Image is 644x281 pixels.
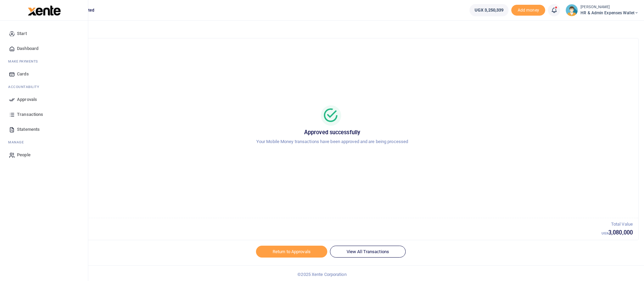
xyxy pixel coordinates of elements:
li: M [5,137,82,147]
h5: 6 [32,229,602,236]
span: Add money [511,5,545,16]
a: Start [5,26,82,41]
p: Total Transactions [32,221,602,228]
a: Dashboard [5,41,82,56]
span: anage [12,140,24,145]
li: Ac [5,82,82,92]
a: Return to Approvals [256,246,327,257]
a: Transactions [5,107,82,122]
a: Add money [511,7,545,12]
span: HR & Admin Expenses Wallet [581,10,639,16]
li: M [5,56,82,67]
h5: Approved successfully [34,129,630,136]
small: [PERSON_NAME] [581,4,639,10]
img: logo-large [28,5,61,16]
a: logo-small logo-large logo-large [27,7,61,13]
small: UGX [602,231,608,235]
p: Total Value [602,221,633,228]
a: View All Transactions [330,246,406,257]
a: UGX 3,250,339 [470,4,509,16]
li: Toup your wallet [511,5,545,16]
span: Start [17,30,27,37]
p: Your Mobile Money transactions have been approved and are being processed [34,138,630,145]
span: Dashboard [17,45,38,52]
a: Cards [5,67,82,82]
li: Wallet ballance [467,4,511,16]
span: UGX 3,250,339 [475,7,503,14]
span: Statements [17,126,40,133]
span: ake Payments [12,59,38,64]
a: Statements [5,122,82,137]
span: countability [13,84,39,89]
span: Cards [17,71,29,77]
h5: 3,080,000 [602,229,633,236]
span: Approvals [17,96,37,103]
a: profile-user [PERSON_NAME] HR & Admin Expenses Wallet [566,4,639,16]
a: People [5,147,82,162]
span: People [17,152,31,158]
span: Transactions [17,111,43,118]
img: profile-user [566,4,578,16]
a: Approvals [5,92,82,107]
